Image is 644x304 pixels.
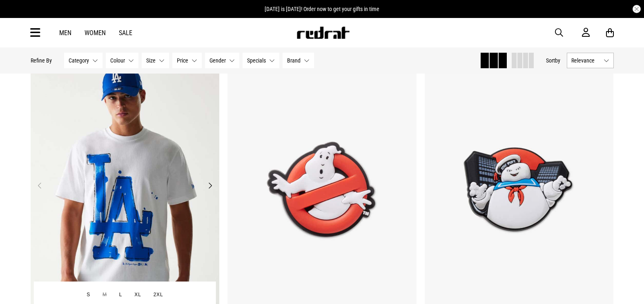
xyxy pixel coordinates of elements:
button: Gender [205,53,239,68]
span: Colour [110,57,125,64]
span: Size [146,57,156,64]
a: Women [85,29,106,37]
button: Next [205,181,215,190]
p: Refine By [31,57,52,64]
span: Price [177,57,188,64]
img: Redrat logo [296,27,350,39]
span: Brand [287,57,301,64]
button: 2XL [147,288,169,302]
button: Open LiveChat chat widget [7,3,31,28]
span: Relevance [571,57,600,64]
button: Price [172,53,202,68]
button: L [113,288,128,302]
span: [DATE] is [DATE]! Order now to get your gifts in time [265,6,379,12]
a: Men [59,29,71,37]
button: XL [128,288,147,302]
button: S [80,288,96,302]
button: Relevance [567,53,614,68]
button: Previous [35,181,45,190]
button: M [96,288,113,302]
button: Specials [243,53,279,68]
span: Gender [209,57,226,64]
button: Size [142,53,169,68]
button: Colour [106,53,138,68]
button: Category [64,53,103,68]
button: Sortby [546,56,560,65]
a: Sale [119,29,132,37]
span: Category [69,57,89,64]
span: by [555,57,560,64]
span: Specials [247,57,266,64]
button: Brand [283,53,314,68]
